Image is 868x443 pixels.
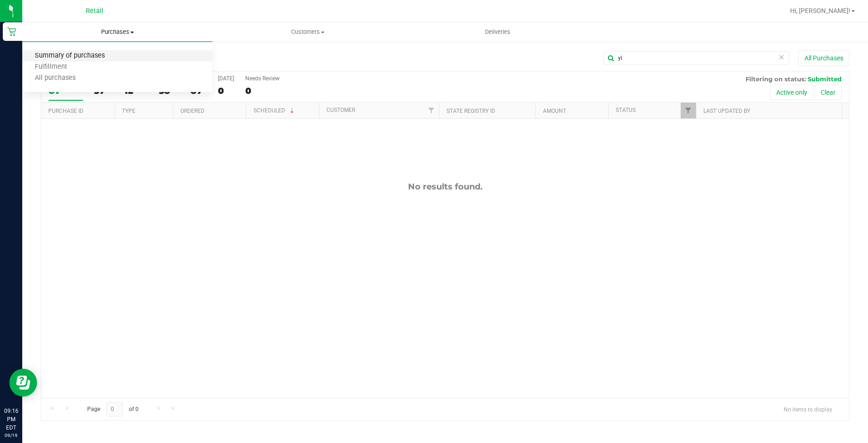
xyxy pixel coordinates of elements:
[22,28,212,36] span: Purchases
[424,103,439,118] a: Filter
[254,107,296,114] a: Scheduled
[122,108,135,114] a: Type
[472,28,523,36] span: Deliveries
[22,22,212,42] a: Purchases Summary of purchases Fulfillment All purchases
[776,402,840,416] span: No items to display
[808,75,842,83] span: Submitted
[213,28,402,36] span: Customers
[22,74,88,82] span: All purchases
[180,108,204,114] a: Ordered
[48,108,83,114] a: Purchase ID
[798,50,849,66] button: All Purchases
[703,108,750,114] a: Last Updated By
[7,27,16,36] inline-svg: Retail
[218,85,234,96] div: 0
[86,7,103,15] span: Retail
[218,75,234,82] div: [DATE]
[326,107,355,113] a: Customer
[616,107,636,113] a: Status
[403,22,593,42] a: Deliveries
[815,85,842,100] button: Clear
[22,63,80,71] span: Fulfillment
[770,85,813,100] button: Active only
[447,108,495,114] a: State Registry ID
[4,432,18,439] p: 09/19
[4,407,18,432] p: 09:16 PM EDT
[746,75,806,83] span: Filtering on status:
[79,402,146,417] span: Page of 0
[778,51,785,63] span: Clear
[681,103,696,118] a: Filter
[543,108,566,114] a: Amount
[41,182,849,192] div: No results found.
[22,52,117,60] span: Summary of purchases
[790,7,850,14] span: Hi, [PERSON_NAME]!
[9,369,37,397] iframe: Resource center
[604,51,789,65] input: Search Purchase ID, Original ID, State Registry ID or Customer Name...
[245,75,280,82] div: Needs Review
[245,85,280,96] div: 0
[212,22,402,42] a: Customers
